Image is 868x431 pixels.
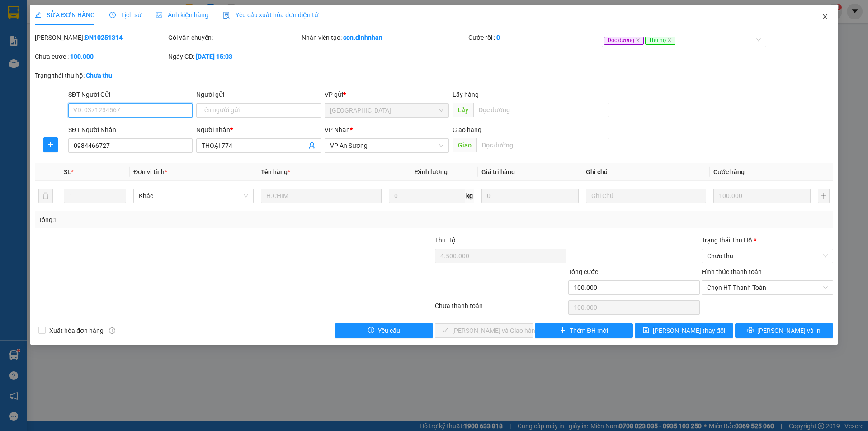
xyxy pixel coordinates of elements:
[818,189,830,203] button: plus
[5,50,11,57] span: environment
[747,327,754,334] span: printer
[35,52,166,62] div: Chưa cước :
[453,126,481,133] span: Giao hàng
[133,168,167,175] span: Đơn vị tính
[38,189,53,203] button: delete
[5,50,61,107] b: 39/4A Quốc Lộ 1A - [GEOGRAPHIC_DATA] - An Sương - [GEOGRAPHIC_DATA]
[582,163,710,181] th: Ghi chú
[86,72,112,79] b: Chưa thu
[325,90,449,99] div: VP gửi
[568,268,598,275] span: Tổng cước
[156,11,208,19] span: Ảnh kiện hàng
[435,237,456,244] span: Thu Hộ
[368,327,374,334] span: exclamation-circle
[139,189,248,203] span: Khác
[168,52,300,62] div: Ngày GD:
[5,5,131,22] li: [PERSON_NAME]
[68,90,193,99] div: SĐT Người Gửi
[643,327,649,334] span: save
[812,5,838,30] button: Close
[735,323,833,338] button: printer[PERSON_NAME] và In
[378,326,400,336] span: Yêu cầu
[757,326,821,336] span: [PERSON_NAME] và In
[5,38,62,48] li: VP VP An Sương
[702,235,833,245] div: Trạng thái Thu Hộ
[343,34,382,41] b: son.dinhnhan
[435,323,533,338] button: check[PERSON_NAME] và Giao hàng
[330,104,443,117] span: Đà Nẵng
[473,103,609,117] input: Dọc đường
[604,37,644,45] span: Dọc đường
[109,11,142,19] span: Lịch sử
[35,33,166,43] div: [PERSON_NAME]:
[702,268,762,275] label: Hình thức thanh toán
[481,189,579,203] input: 0
[223,12,230,19] img: icon
[168,33,300,43] div: Gói vận chuyển:
[707,249,828,263] span: Chưa thu
[707,281,828,294] span: Chọn HT Thanh Toán
[35,12,41,18] span: edit
[223,11,318,19] span: Yêu cầu xuất hóa đơn điện tử
[302,33,467,43] div: Nhân viên tạo:
[109,12,116,18] span: clock-circle
[560,327,566,334] span: plus
[635,323,733,338] button: save[PERSON_NAME] thay đổi
[44,141,57,148] span: plus
[85,34,123,41] b: ĐN10251314
[586,189,706,203] input: Ghi Chú
[453,138,476,152] span: Giao
[308,142,316,149] span: user-add
[415,168,448,175] span: Định lượng
[476,138,609,152] input: Dọc đường
[335,323,433,338] button: exclamation-circleYêu cầu
[46,326,107,336] span: Xuất hóa đơn hàng
[713,168,745,175] span: Cước hàng
[109,327,115,334] span: info-circle
[64,168,71,175] span: SL
[35,11,95,19] span: SỬA ĐƠN HÀNG
[62,38,120,68] li: VP [GEOGRAPHIC_DATA]
[453,103,473,117] span: Lấy
[453,91,479,98] span: Lấy hàng
[156,12,162,18] span: picture
[196,90,321,99] div: Người gửi
[196,125,321,135] div: Người nhận
[636,38,640,43] span: close
[261,189,381,203] input: VD: Bàn, Ghế
[325,126,350,133] span: VP Nhận
[38,215,335,225] div: Tổng: 1
[434,301,567,317] div: Chưa thanh toán
[653,326,725,336] span: [PERSON_NAME] thay đổi
[43,137,58,152] button: plus
[713,189,811,203] input: 0
[261,168,290,175] span: Tên hàng
[196,53,232,60] b: [DATE] 15:03
[68,125,193,135] div: SĐT Người Nhận
[535,323,633,338] button: plusThêm ĐH mới
[330,139,443,152] span: VP An Sương
[667,38,672,43] span: close
[465,189,474,203] span: kg
[70,53,94,60] b: 100.000
[645,37,675,45] span: Thu hộ
[481,168,515,175] span: Giá trị hàng
[496,34,500,41] b: 0
[821,13,829,20] span: close
[35,71,200,81] div: Trạng thái thu hộ:
[570,326,608,336] span: Thêm ĐH mới
[468,33,600,43] div: Cước rồi :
